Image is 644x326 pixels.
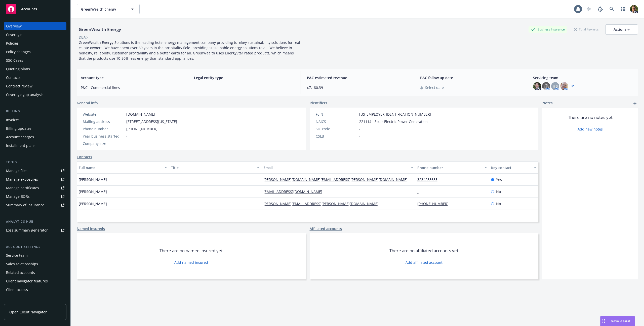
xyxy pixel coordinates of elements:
[4,2,66,16] a: Accounts
[6,56,23,64] div: SSC Cases
[81,7,125,12] span: GreenWealth Energy
[83,119,124,124] div: Mailing address
[9,309,47,315] span: Open Client Navigator
[6,175,38,183] div: Manage exposures
[6,31,22,39] div: Coverage
[4,201,66,209] a: Summary of insurance
[126,112,155,117] a: [DOMAIN_NAME]
[83,141,124,146] div: Company size
[316,112,357,117] div: FEIN
[174,260,208,265] a: Add named insured
[194,85,295,90] span: -
[4,269,66,277] a: Related accounts
[415,161,489,174] button: Phone number
[77,4,140,14] button: GreenWealth Energy
[263,201,383,206] a: [PERSON_NAME][EMAIL_ADDRESS][PERSON_NAME][DOMAIN_NAME]
[595,4,605,14] a: Report a Bug
[6,39,19,47] div: Policies
[611,319,631,323] span: Nova Assist
[194,75,295,80] span: Legal entity type
[4,192,66,201] a: Manage BORs
[553,84,558,89] span: HB
[79,201,107,206] span: [PERSON_NAME]
[171,189,172,194] span: -
[126,119,177,124] span: [STREET_ADDRESS][US_STATE]
[316,126,357,132] div: SIC code
[316,119,357,124] div: NAICS
[417,189,423,194] a: -
[316,134,357,139] div: CSLB
[83,126,124,132] div: Phone number
[171,165,254,170] div: Title
[263,177,412,182] a: [PERSON_NAME][DOMAIN_NAME][EMAIL_ADDRESS][PERSON_NAME][DOMAIN_NAME]
[83,112,124,117] div: Website
[6,286,28,294] div: Client access
[496,189,501,194] span: No
[570,85,574,88] a: +2
[169,161,261,174] button: Title
[81,75,182,80] span: Account type
[420,75,521,80] span: P&C follow up date
[6,167,27,175] div: Manage files
[542,82,550,90] img: photo
[6,124,31,133] div: Billing updates
[618,4,628,14] a: Switch app
[159,248,223,254] span: There are no named insured yet
[4,116,66,124] a: Invoices
[6,260,38,268] div: Sales relationships
[4,22,66,30] a: Overview
[417,201,453,206] a: [PHONE_NUMBER]
[4,286,66,294] a: Client access
[560,82,568,90] img: photo
[4,251,66,259] a: Service team
[77,100,98,106] span: General info
[126,126,157,132] span: [PHONE_NUMBER]
[533,75,634,80] span: Servicing team
[4,124,66,133] a: Billing updates
[6,91,44,99] div: Coverage gap analysis
[4,219,66,224] div: Analytics hub
[425,85,444,90] span: Select date
[171,201,172,206] span: -
[6,277,48,285] div: Client navigator features
[263,165,408,170] div: Email
[4,39,66,47] a: Policies
[6,116,20,124] div: Invoices
[614,25,630,34] div: Actions
[542,100,553,106] span: Notes
[6,65,30,73] div: Quoting plans
[4,160,66,165] div: Tools
[406,260,442,265] a: Add affiliated account
[4,74,66,82] a: Contacts
[6,133,34,141] div: Account charges
[79,189,107,194] span: [PERSON_NAME]
[79,177,107,182] span: [PERSON_NAME]
[4,109,66,114] div: Billing
[4,244,66,249] div: Account settings
[79,40,301,61] span: GreenWealth Energy Solutions is the leading hotel energy management company providing turnkey sus...
[630,5,638,13] img: photo
[607,4,617,14] a: Search
[263,189,326,194] a: [EMAIL_ADDRESS][DOMAIN_NAME]
[6,82,32,90] div: Contract review
[584,4,594,14] a: Start snowing
[4,82,66,90] a: Contract review
[79,165,162,170] div: Full name
[417,177,441,182] a: 3234288685
[600,316,635,326] button: Nova Assist
[6,184,39,192] div: Manage certificates
[359,134,360,139] span: -
[6,142,35,150] div: Installment plans
[6,22,22,30] div: Overview
[77,26,123,33] div: GreenWealth Energy
[79,35,88,40] div: DBA: -
[389,248,458,254] span: There are no affiliated accounts yet
[605,24,638,35] button: Actions
[4,48,66,56] a: Policy changes
[6,226,48,234] div: Loss summary generator
[4,133,66,141] a: Account charges
[4,175,66,183] a: Manage exposures
[4,56,66,64] a: SSC Cases
[600,316,607,326] div: Drag to move
[6,192,30,201] div: Manage BORs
